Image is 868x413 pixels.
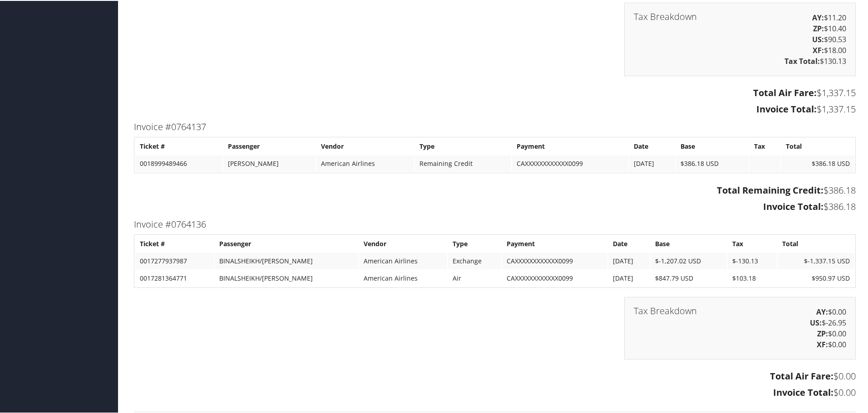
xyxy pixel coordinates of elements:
[215,235,358,251] th: Passenger
[784,55,820,65] strong: Tax Total:
[651,269,727,286] td: $847.79 USD
[676,137,749,154] th: Base
[750,137,780,154] th: Tax
[359,252,447,268] td: American Airlines
[134,199,856,212] h3: $386.18
[134,385,856,398] h3: $0.00
[512,155,628,171] td: CAXXXXXXXXXXXX0099
[134,120,856,132] h3: Invoice #0764137
[359,269,447,286] td: American Airlines
[629,137,675,154] th: Date
[810,317,822,327] strong: US:
[624,2,856,75] div: $11.20 $10.40 $90.53 $18.00 $130.13
[215,269,358,286] td: BINALSHEIKH/[PERSON_NAME]
[448,252,501,268] td: Exchange
[778,269,854,286] td: $950.97 USD
[134,217,856,230] h3: Invoice #0764136
[817,339,828,349] strong: XF:
[651,235,727,251] th: Base
[812,12,824,22] strong: AY:
[629,155,675,171] td: [DATE]
[778,235,854,251] th: Total
[448,269,501,286] td: Air
[753,86,817,98] strong: Total Air Fare:
[773,385,833,398] strong: Invoice Total:
[634,11,697,20] h3: Tax Breakdown
[135,269,214,286] td: 0017281364771
[134,86,856,98] h3: $1,337.15
[812,34,824,44] strong: US:
[817,328,828,338] strong: ZP:
[134,369,856,382] h3: $0.00
[502,252,607,268] td: CAXXXXXXXXXXXX0099
[781,155,854,171] td: $386.18 USD
[813,44,824,54] strong: XF:
[728,252,777,268] td: $-130.13
[608,235,650,251] th: Date
[135,137,222,154] th: Ticket #
[135,235,214,251] th: Ticket #
[415,137,511,154] th: Type
[359,235,447,251] th: Vendor
[756,102,817,114] strong: Invoice Total:
[135,252,214,268] td: 0017277937987
[448,235,501,251] th: Type
[816,306,828,316] strong: AY:
[717,183,824,195] strong: Total Remaining Credit:
[316,137,414,154] th: Vendor
[502,235,607,251] th: Payment
[512,137,628,154] th: Payment
[770,369,833,381] strong: Total Air Fare:
[134,102,856,115] h3: $1,337.15
[728,235,777,251] th: Tax
[651,252,727,268] td: $-1,207.02 USD
[415,155,511,171] td: Remaining Credit
[316,155,414,171] td: American Airlines
[135,155,222,171] td: 0018999489466
[634,306,697,315] h3: Tax Breakdown
[813,23,824,33] strong: ZP:
[608,252,650,268] td: [DATE]
[223,155,316,171] td: [PERSON_NAME]
[502,269,607,286] td: CAXXXXXXXXXXXX0099
[778,252,854,268] td: $-1,337.15 USD
[223,137,316,154] th: Passenger
[134,183,856,196] h3: $386.18
[763,199,824,212] strong: Invoice Total:
[215,252,358,268] td: BINALSHEIKH/[PERSON_NAME]
[608,269,650,286] td: [DATE]
[676,155,749,171] td: $386.18 USD
[624,296,856,359] div: $0.00 $-26.95 $0.00 $0.00
[781,137,854,154] th: Total
[728,269,777,286] td: $103.18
